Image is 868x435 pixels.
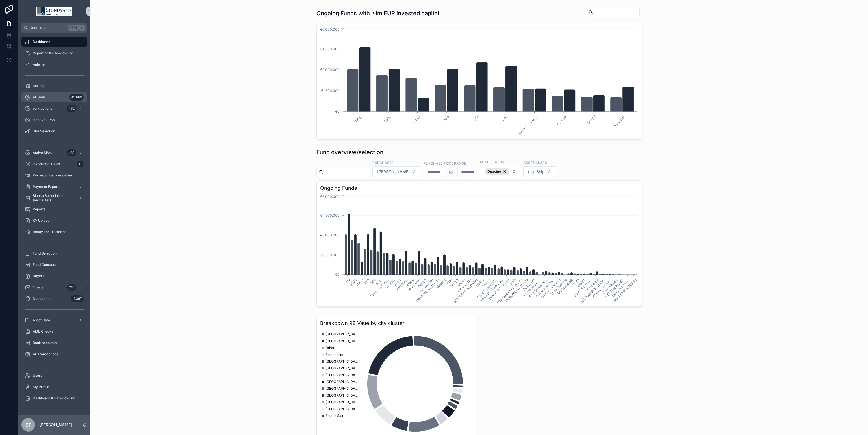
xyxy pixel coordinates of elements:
[488,278,510,300] text: IMMAC PZ Hessen
[67,105,76,112] div: 462
[33,150,52,155] span: Active SPAs
[418,278,434,293] text: Bakola 4 HB
[316,9,439,17] h1: Ongoing Funds with >1m EUR invested capital
[21,182,87,192] a: Payment Exports
[586,115,597,125] text: Conti 7
[33,106,52,111] span: bulk actions
[320,213,340,218] tspan: €4.500.000
[325,346,335,350] span: Other
[21,193,87,203] a: Blanko Serienbriefe (Verkäufer)
[613,115,626,128] text: Arnoldstr.
[325,393,359,398] span: [GEOGRAPHIC_DATA]
[33,173,72,178] span: Korrespondenz erstellen
[528,169,545,175] span: e.g. Ship
[412,115,421,124] text: cfb53
[577,278,587,288] text: cfb180
[21,227,87,237] a: Ready For Trustee V2
[509,278,517,286] text: BuK1
[68,25,79,31] span: Ctrl
[479,278,504,303] text: [PERSON_NAME] 122
[320,184,638,192] h3: Ongoing Funds
[33,129,55,133] span: SPA Selection
[549,278,567,296] text: Conti Flaminia
[325,359,359,364] span: [GEOGRAPHIC_DATA]
[21,115,87,125] a: Inactive SPAs
[21,23,87,33] button: Jump to...CtrlK
[21,59,87,70] a: Anleihe
[21,393,87,403] a: Dashboard KV Abwicklung
[355,115,363,123] text: DG12
[33,373,42,378] span: Users
[325,414,344,418] span: Rhein-Main
[33,230,67,234] span: Ready For Trustee V2
[355,278,364,287] text: cfb53
[18,33,90,411] div: scrollable content
[325,332,359,337] span: [GEOGRAPHIC_DATA]
[21,48,87,58] a: Reporting KV Abwicklung
[33,84,44,88] span: Mailing
[343,278,351,286] text: DG12
[33,385,49,389] span: My Profile
[77,161,84,167] div: 0
[395,278,409,291] text: Arnoldstr.
[320,47,340,51] tspan: €4.500.000
[21,326,87,337] a: AML Checks
[325,386,359,391] span: [GEOGRAPHIC_DATA]
[449,278,459,288] text: Conti 6
[576,278,606,307] text: DG [GEOGRAPHIC_DATA]
[33,352,58,356] span: All Transactions
[325,373,359,377] span: [GEOGRAPHIC_DATA]
[21,170,87,180] a: Korrespondenz erstellen
[33,184,60,189] span: Payment Exports
[473,115,480,122] text: B54
[613,278,637,303] text: MS [PERSON_NAME]
[33,207,45,212] span: Reports
[518,115,538,135] text: Conti IX X Clas...
[21,371,87,381] a: Users
[591,278,612,299] text: Paribus Freibur...
[33,62,45,67] span: Anleihe
[21,349,87,359] a: All Transactions
[321,89,340,93] tspan: €1.500.000
[33,218,49,223] span: KV Upload
[481,278,491,288] text: Conti 8
[446,278,453,285] text: AGP
[480,166,521,177] button: Select Button
[320,233,340,237] tspan: €3.000.000
[71,295,84,302] div: 11.397
[33,396,75,400] span: Dashboard KV Abwicklung
[457,278,472,293] text: Bakola 4 UB
[444,115,451,122] text: B59
[21,382,87,392] a: My Profile
[33,262,56,267] span: Fund Contacts
[80,25,84,30] span: K
[69,94,84,101] div: 45.669
[325,380,359,384] span: [GEOGRAPHIC_DATA]
[449,169,453,175] p: to
[349,278,358,287] text: DG22
[415,278,440,303] text: [PERSON_NAME] 133
[33,95,46,100] span: All SPAs
[21,148,87,158] a: Active SPAs462
[383,115,392,123] text: DG22
[21,216,87,226] a: KV Upload
[21,271,87,281] a: Buyers
[535,278,555,298] text: Aquila Solar VI...
[33,51,73,55] span: Reporting KV Abwicklung
[33,118,55,122] span: Inactive SPAs
[476,278,498,300] text: Doric Flugzeugf...
[604,278,625,299] text: [PERSON_NAME]
[611,278,631,298] text: Conti IX X Vari...
[33,193,74,203] span: Blanko Serienbriefe (Verkäufer)
[320,319,473,327] h3: Breakdown RE Vaue by city cluster
[25,421,31,428] span: ST
[325,339,359,343] span: [GEOGRAPHIC_DATA]
[321,253,340,257] tspan: €1.500.000
[33,341,57,345] span: Bank accounts
[493,278,523,308] text: MS [GEOGRAPHIC_DATA]
[557,278,574,295] text: DG Grünstadt
[40,422,72,428] p: [PERSON_NAME]
[363,278,370,285] text: B59
[325,407,359,411] span: [GEOGRAPHIC_DATA]
[375,278,383,286] text: F102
